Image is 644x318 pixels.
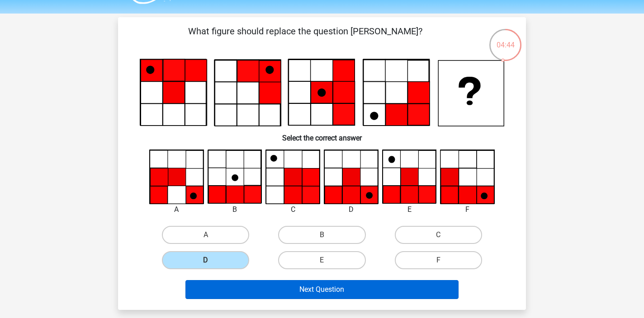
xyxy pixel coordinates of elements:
label: B [278,226,365,244]
button: Next Question [185,280,459,299]
label: E [278,251,365,269]
div: F [433,204,502,215]
label: C [395,226,482,244]
div: A [142,204,211,215]
div: D [317,204,385,215]
p: What figure should replace the question [PERSON_NAME]? [133,24,478,51]
h6: Select the correct answer [133,126,511,142]
div: B [201,204,269,215]
div: C [259,204,327,215]
label: F [395,251,482,269]
div: 04:44 [488,28,522,51]
div: E [375,204,444,215]
label: A [162,226,249,244]
label: D [162,251,249,269]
